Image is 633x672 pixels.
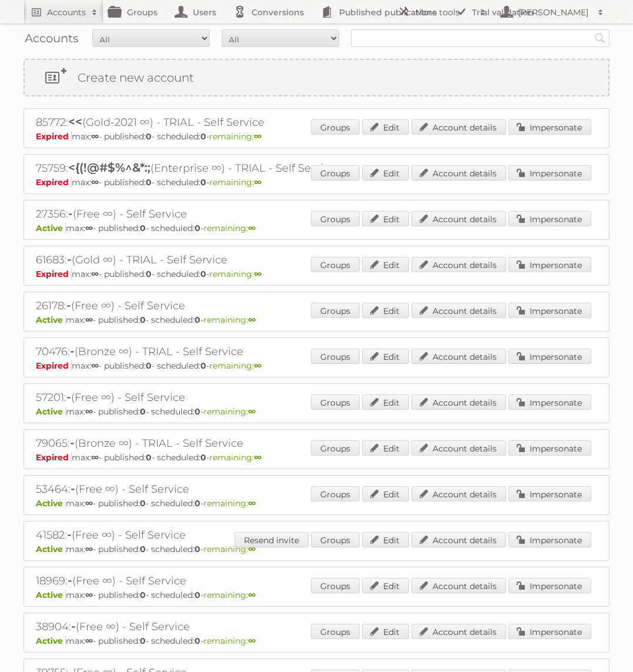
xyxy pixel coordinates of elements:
a: Impersonate [508,211,591,226]
strong: ∞ [254,131,262,142]
a: Impersonate [508,440,591,456]
h2: 18969: (Free ∞) - Self Service [36,573,447,589]
p: max: - published: - scheduled: - [36,223,597,233]
span: Active [36,590,66,600]
strong: 0 [200,131,206,142]
a: Groups [311,624,360,639]
span: remaining: [203,498,256,509]
a: Groups [311,211,360,226]
a: Impersonate [508,349,591,364]
span: remaining: [209,269,262,279]
span: - [68,206,73,220]
strong: 0 [195,406,200,417]
strong: ∞ [85,590,93,600]
p: max: - published: - scheduled: - [36,636,597,646]
span: - [70,436,75,450]
a: Groups [311,578,360,593]
a: Account details [411,303,506,318]
strong: 0 [200,360,206,371]
h2: 26178: (Free ∞) - Self Service [36,298,447,313]
strong: ∞ [85,498,93,509]
span: Active [36,406,66,417]
strong: 0 [195,590,200,600]
p: max: - published: - scheduled: - [36,177,597,188]
p: max: - published: - scheduled: - [36,269,597,279]
strong: ∞ [85,636,93,646]
a: Account details [411,165,506,180]
a: Account details [411,119,506,135]
strong: ∞ [248,406,256,417]
a: Account details [411,349,506,364]
strong: 0 [200,177,206,188]
p: max: - published: - scheduled: - [36,452,597,463]
span: remaining: [203,590,256,600]
span: Active [36,636,66,646]
a: Edit [362,440,409,456]
strong: ∞ [91,452,99,463]
strong: ∞ [85,315,93,325]
a: Impersonate [508,257,591,272]
h2: 75759: (Enterprise ∞) - TRIAL - Self Service [36,161,447,176]
span: Expired [36,131,72,142]
span: - [70,344,75,358]
p: max: - published: - scheduled: - [36,315,597,325]
span: remaining: [203,315,256,325]
strong: ∞ [85,223,93,233]
span: << [68,115,82,129]
strong: ∞ [254,360,262,371]
span: - [66,390,71,404]
strong: 0 [146,452,152,463]
span: remaining: [203,223,256,233]
strong: 0 [195,636,200,646]
a: Impersonate [508,578,591,593]
strong: ∞ [254,452,262,463]
strong: 0 [146,177,152,188]
strong: 0 [146,360,152,371]
strong: 0 [195,223,200,233]
a: Groups [311,440,360,456]
h2: 79065: (Bronze ∞) - TRIAL - Self Service [36,436,447,451]
a: Account details [411,624,506,639]
span: remaining: [203,406,256,417]
strong: 0 [200,452,206,463]
p: max: - published: - scheduled: - [36,590,597,600]
strong: ∞ [248,223,256,233]
h2: 70476: (Bronze ∞) - TRIAL - Self Service [36,344,447,359]
strong: 0 [140,406,146,417]
a: Account details [411,440,506,456]
h2: Accounts [47,6,86,18]
span: Expired [36,452,72,463]
p: max: - published: - scheduled: - [36,498,597,509]
strong: 0 [195,498,200,509]
span: Active [36,223,66,233]
a: Groups [311,486,360,502]
a: Groups [311,303,360,318]
a: Impersonate [508,394,591,410]
a: Impersonate [508,119,591,135]
h2: 53464: (Free ∞) - Self Service [36,482,447,497]
a: Create new account [25,60,608,95]
span: Expired [36,269,72,279]
a: Groups [311,349,360,364]
h2: [PERSON_NAME] [515,6,592,18]
span: - [68,573,72,587]
strong: ∞ [254,177,262,188]
a: Account details [411,486,506,502]
span: Expired [36,177,72,188]
strong: ∞ [248,636,256,646]
a: Edit [362,257,409,272]
strong: 0 [140,590,146,600]
span: remaining: [209,177,262,188]
strong: 0 [195,544,200,554]
strong: ∞ [248,590,256,600]
a: Impersonate [508,532,591,547]
a: Resend invite [235,532,309,547]
strong: ∞ [91,269,99,279]
input: Search [591,29,609,47]
strong: ∞ [91,177,99,188]
a: Impersonate [508,624,591,639]
strong: ∞ [248,498,256,509]
h2: 61683: (Gold ∞) - TRIAL - Self Service [36,252,447,268]
a: Edit [362,303,409,318]
span: remaining: [203,544,256,554]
